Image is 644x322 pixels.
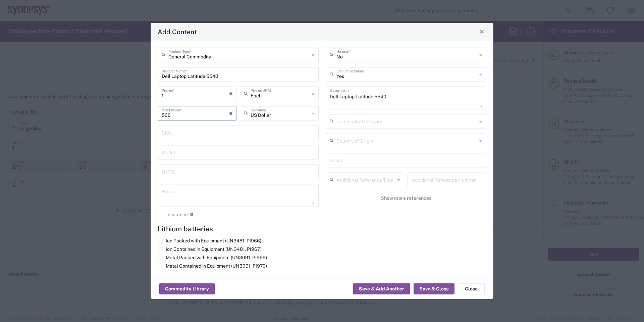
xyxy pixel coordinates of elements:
button: Close [458,283,485,294]
span: Show more references [381,195,431,201]
button: Save & Close [414,283,454,294]
label: Insurance [158,212,188,217]
label: Metal Packed with Equipment (UN3091, PI969) [158,254,267,260]
button: Save & Add Another [353,283,410,294]
button: Commodity Library [159,283,215,294]
button: Close [477,27,486,36]
h4: Lithium batteries [158,224,486,233]
label: Ion Packed with Equipment (UN3481, PI966) [158,237,261,243]
h4: Add Content [158,27,197,36]
label: Ion Contained in Equipment (UN3481, PI967) [158,246,262,252]
label: Metal Contained in Equipment (UN3091, PI970) [158,263,267,269]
